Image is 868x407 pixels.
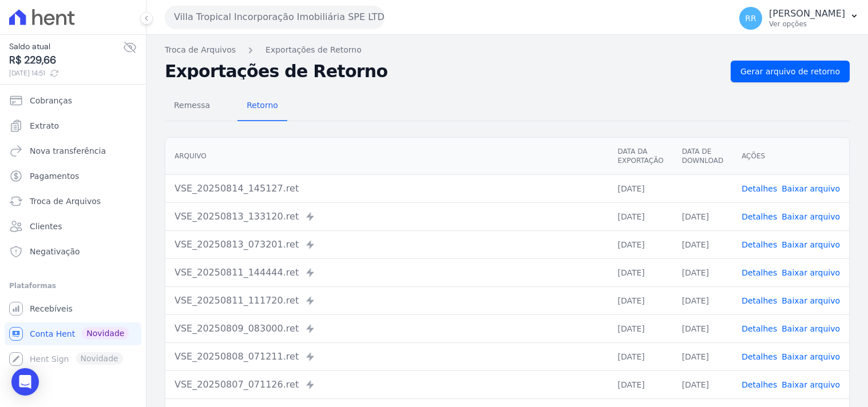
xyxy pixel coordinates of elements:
[30,328,75,340] span: Conta Hent
[769,8,845,19] p: [PERSON_NAME]
[5,215,141,238] a: Clientes
[742,212,777,221] a: Detalhes
[9,68,123,78] span: [DATE] 14:51
[673,230,732,258] td: [DATE]
[175,322,599,336] div: VSE_20250809_083000.ret
[730,2,868,34] button: RR [PERSON_NAME] Ver opções
[782,268,840,277] a: Baixar arquivo
[731,61,850,82] a: Gerar arquivo de retorno
[237,91,287,121] a: Retorno
[673,342,732,370] td: [DATE]
[9,53,123,68] span: R$ 229,66
[165,63,722,79] h2: Exportações de Retorno
[608,202,672,230] td: [DATE]
[175,210,599,224] div: VSE_20250813_133120.ret
[742,240,777,249] a: Detalhes
[165,44,236,56] a: Troca de Arquivos
[782,184,840,193] a: Baixar arquivo
[608,370,672,398] td: [DATE]
[732,138,849,175] th: Ações
[740,66,840,77] span: Gerar arquivo de retorno
[5,139,141,162] a: Nova transferência
[175,350,599,364] div: VSE_20250808_071211.ret
[165,6,385,29] button: Villa Tropical Incorporação Imobiliária SPE LTDA
[782,296,840,305] a: Baixar arquivo
[5,114,141,137] a: Extrato
[742,296,777,305] a: Detalhes
[165,138,608,175] th: Arquivo
[265,44,362,56] a: Exportações de Retorno
[742,352,777,361] a: Detalhes
[769,19,845,29] p: Ver opções
[673,258,732,286] td: [DATE]
[30,303,73,314] span: Recebíveis
[742,268,777,277] a: Detalhes
[782,352,840,361] a: Baixar arquivo
[30,221,62,232] span: Clientes
[165,44,850,56] nav: Breadcrumb
[608,314,672,342] td: [DATE]
[742,324,777,333] a: Detalhes
[5,322,141,345] a: Conta Hent Novidade
[673,286,732,314] td: [DATE]
[175,378,599,392] div: VSE_20250807_071126.ret
[742,184,777,193] a: Detalhes
[82,327,129,340] span: Novidade
[673,138,732,175] th: Data de Download
[5,89,141,112] a: Cobranças
[608,230,672,258] td: [DATE]
[165,91,219,121] a: Remessa
[240,94,285,117] span: Retorno
[5,165,141,187] a: Pagamentos
[608,138,672,175] th: Data da Exportação
[9,89,137,370] nav: Sidebar
[782,380,840,389] a: Baixar arquivo
[167,94,217,117] span: Remessa
[673,370,732,398] td: [DATE]
[608,174,672,202] td: [DATE]
[175,294,599,308] div: VSE_20250811_111720.ret
[5,240,141,263] a: Negativação
[30,145,106,157] span: Nova transferência
[673,314,732,342] td: [DATE]
[782,324,840,333] a: Baixar arquivo
[745,14,756,22] span: RR
[608,342,672,370] td: [DATE]
[30,195,101,207] span: Troca de Arquivos
[608,258,672,286] td: [DATE]
[5,297,141,320] a: Recebíveis
[175,182,599,195] div: VSE_20250814_145127.ret
[608,286,672,314] td: [DATE]
[9,41,123,53] span: Saldo atual
[30,246,80,257] span: Negativação
[5,190,141,213] a: Troca de Arquivos
[30,170,79,182] span: Pagamentos
[30,95,72,106] span: Cobranças
[30,120,59,131] span: Extrato
[175,238,599,252] div: VSE_20250813_073201.ret
[9,279,137,293] div: Plataformas
[782,240,840,249] a: Baixar arquivo
[782,212,840,221] a: Baixar arquivo
[742,380,777,389] a: Detalhes
[673,202,732,230] td: [DATE]
[175,266,599,280] div: VSE_20250811_144444.ret
[11,368,39,396] div: Open Intercom Messenger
